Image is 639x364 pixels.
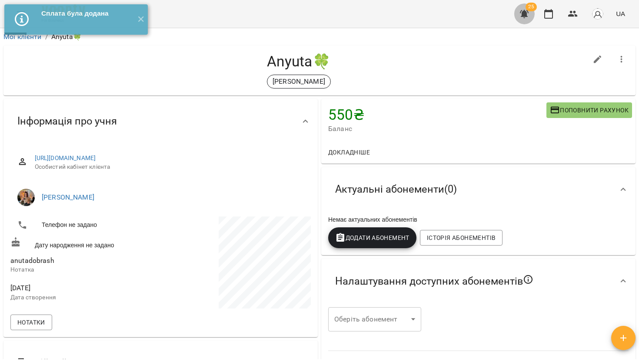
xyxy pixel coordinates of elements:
[10,315,52,330] button: Нотатки
[328,227,416,248] button: Додати Абонемент
[592,8,604,20] img: avatar_s.png
[10,52,587,70] h4: Anyuta🍀
[9,235,161,251] div: Дату народження не задано
[10,293,159,302] p: Дата створення
[273,76,325,87] p: [PERSON_NAME]
[328,147,370,157] span: Докладніше
[616,9,625,18] span: UA
[3,99,318,144] div: Інформація про учня
[10,216,159,234] li: Телефон не задано
[612,6,629,22] button: UA
[328,106,546,124] h4: 550 ₴
[321,259,636,304] div: Налаштування доступних абонементів
[326,213,630,226] div: Немає актуальних абонементів
[35,154,96,161] a: [URL][DOMAIN_NAME]
[10,283,159,293] span: [DATE]
[17,189,35,206] img: Олександра
[523,274,533,285] svg: Якщо не обрано жодного, клієнт зможе побачити всі публічні абонементи
[35,163,304,171] span: Особистий кабінет клієнта
[17,115,117,128] span: Інформація про учня
[526,3,537,11] span: 25
[420,230,503,246] button: Історія абонементів
[41,9,130,18] div: Сплата була додана
[335,183,457,196] span: Актуальні абонементи ( 0 )
[10,256,54,265] span: anutadobrash
[10,266,159,274] p: Нотатка
[335,233,409,243] span: Додати Абонемент
[328,307,421,331] div: ​
[550,105,629,115] span: Поповнити рахунок
[267,75,331,89] div: [PERSON_NAME]
[42,193,94,201] a: [PERSON_NAME]
[17,317,45,328] span: Нотатки
[328,124,546,134] span: Баланс
[546,102,632,118] button: Поповнити рахунок
[325,144,373,160] button: Докладніше
[335,274,533,288] span: Налаштування доступних абонементів
[3,32,636,42] nav: breadcrumb
[427,233,496,243] span: Історія абонементів
[321,167,636,212] div: Актуальні абонементи(0)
